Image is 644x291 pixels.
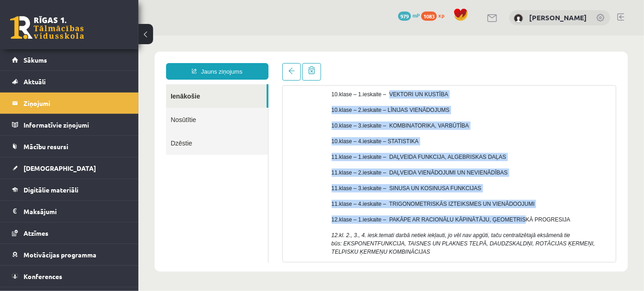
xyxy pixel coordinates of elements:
a: Motivācijas programma [12,244,127,265]
a: Nosūtītie [28,72,130,96]
a: Informatīvie ziņojumi [12,114,127,135]
a: Aktuāli [12,71,127,92]
span: 979 [398,12,411,21]
a: [PERSON_NAME] [529,13,587,22]
span: mP [412,12,420,19]
span: Aktuāli [24,77,46,86]
p: 12.klase – 1.ieskaite – PAKĀPE AR RACIONĀLU KĀPINĀTĀJU, ĢEOMETRISKĀ PROGRESIJA [193,180,471,188]
a: Maksājumi [12,201,127,222]
p: 10.klase – 4.ieskaite – STATISTIKA [193,102,471,110]
a: Konferences [12,266,127,287]
a: 979 mP [398,12,420,19]
a: Ienākošie [28,49,128,72]
span: [DEMOGRAPHIC_DATA] [24,164,96,172]
a: Jauns ziņojums [28,28,130,44]
a: 1083 xp [421,12,449,19]
img: Gregors Pauliņš [514,14,523,23]
a: Mācību resursi [12,136,127,157]
legend: Maksājumi [24,201,127,222]
p: 10.klase – 1.ieskaite – VEKTORI UN KUSTĪBA [193,55,471,63]
p: 10.klase – 3.ieskaite – KOMBINATORIKA, VARBŪTĪBA [193,86,471,94]
span: Motivācijas programma [24,250,96,259]
span: Atzīmes [24,229,48,237]
p: 11.klase – 3.ieskaite – SINUSA UN KOSINUSA FUNKCIJAS [193,149,471,157]
a: Atzīmes [12,222,127,244]
em: 12.kl. 2., 3., 4. iesk.temati darbā netiek iekļauti, jo vēl nav apgūti, taču centralizētajā eksām... [193,197,457,220]
span: xp [438,12,444,19]
a: Sākums [12,49,127,70]
span: 1083 [421,12,437,21]
p: 11.klase – 1.ieskaite – DAĻVEIDA FUNKCIJA, ALGEBRISKAS DAĻAS [193,117,471,126]
span: Sākums [24,56,47,64]
legend: Ziņojumi [24,93,127,114]
legend: Informatīvie ziņojumi [24,114,127,135]
a: Digitālie materiāli [12,179,127,200]
span: Mācību resursi [24,142,68,151]
a: Dzēstie [28,96,130,119]
span: Digitālie materiāli [24,186,78,194]
a: Rīgas 1. Tālmācības vidusskola [10,16,84,39]
p: 11.klase – 2.ieskaite – DAĻVEIDA VIENĀDOJUMI UN NEVIENĀDĪBAS [193,133,471,141]
p: 10.klase – 2.ieskaite – LĪNIJAS VIENĀDOJUMS [193,70,471,79]
p: 11.klase – 4.ieskaite – TRIGONOMETRISKĀS IZTEIKSMES UN VIENĀDOOJUMI [193,164,471,173]
a: Ziņojumi [12,93,127,114]
a: [DEMOGRAPHIC_DATA] [12,157,127,179]
span: Konferences [24,272,62,280]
